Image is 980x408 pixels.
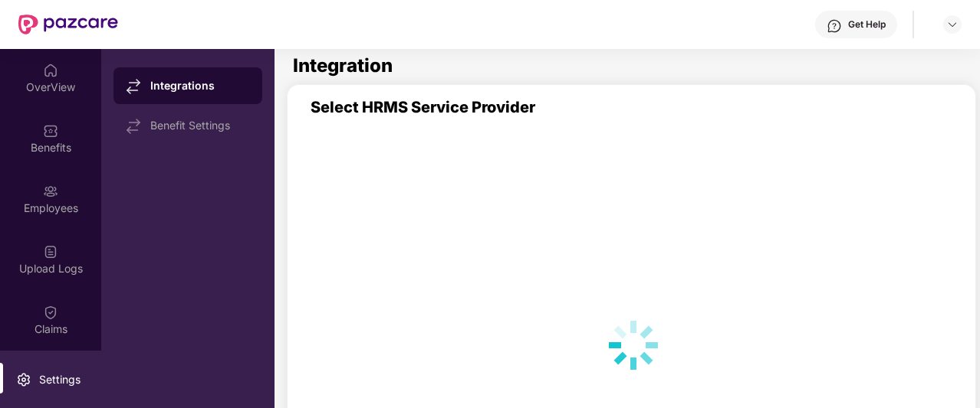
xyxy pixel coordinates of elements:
img: svg+xml;base64,PHN2ZyBpZD0iRHJvcGRvd24tMzJ4MzIiIHhtbG5zPSJodHRwOi8vd3d3LnczLm9yZy8yMDAwL3N2ZyIgd2... [946,18,959,31]
img: svg+xml;base64,PHN2ZyBpZD0iQmVuZWZpdHMiIHhtbG5zPSJodHRwOi8vd3d3LnczLm9yZy8yMDAwL3N2ZyIgd2lkdGg9Ij... [43,123,58,139]
div: Settings [35,372,85,387]
img: svg+xml;base64,PHN2ZyB4bWxucz0iaHR0cDovL3d3dy53My5vcmcvMjAwMC9zdmciIHdpZHRoPSIxNy44MzIiIGhlaWdodD... [126,119,141,134]
img: svg+xml;base64,PHN2ZyBpZD0iVXBsb2FkX0xvZ3MiIGRhdGEtbmFtZT0iVXBsb2FkIExvZ3MiIHhtbG5zPSJodHRwOi8vd3... [43,244,58,259]
img: svg+xml;base64,PHN2ZyBpZD0iSGVscC0zMngzMiIgeG1sbnM9Imh0dHA6Ly93d3cudzMub3JnLzIwMDAvc3ZnIiB3aWR0aD... [827,18,842,34]
img: svg+xml;base64,PHN2ZyBpZD0iQ2xhaW0iIHhtbG5zPSJodHRwOi8vd3d3LnczLm9yZy8yMDAwL3N2ZyIgd2lkdGg9IjIwIi... [43,305,58,320]
img: svg+xml;base64,PHN2ZyBpZD0iRW1wbG95ZWVzIiB4bWxucz0iaHR0cDovL3d3dy53My5vcmcvMjAwMC9zdmciIHdpZHRoPS... [43,184,58,199]
h1: Integration [293,57,393,75]
img: New Pazcare Logo [18,15,118,34]
img: svg+xml;base64,PHN2ZyBpZD0iU2V0dGluZy0yMHgyMCIgeG1sbnM9Imh0dHA6Ly93d3cudzMub3JnLzIwMDAvc3ZnIiB3aW... [16,372,31,387]
img: svg+xml;base64,PHN2ZyB4bWxucz0iaHR0cDovL3d3dy53My5vcmcvMjAwMC9zdmciIHdpZHRoPSIxNy44MzIiIGhlaWdodD... [126,79,141,94]
div: Get Help [848,18,886,31]
div: Benefit Settings [150,119,250,132]
div: Integrations [150,78,250,93]
img: svg+xml;base64,PHN2ZyBpZD0iSG9tZSIgeG1sbnM9Imh0dHA6Ly93d3cudzMub3JnLzIwMDAvc3ZnIiB3aWR0aD0iMjAiIG... [43,63,58,78]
